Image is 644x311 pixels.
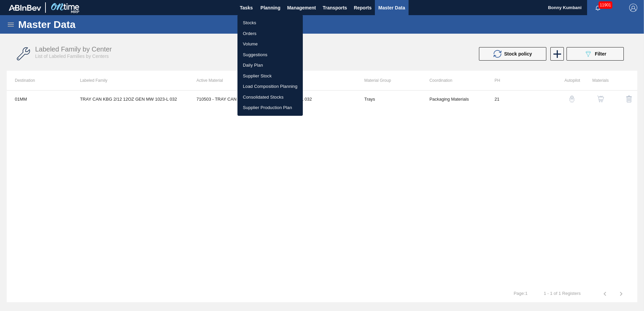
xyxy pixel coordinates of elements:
[237,18,303,28] a: Stocks
[237,60,303,71] a: Daily Plan
[237,39,303,49] a: Volume
[237,81,303,92] a: Load Composition Planning
[237,102,303,113] a: Supplier Production Plan
[237,28,303,39] a: Orders
[237,49,303,60] a: Suggestions
[237,71,303,81] a: Supplier Stock
[237,92,303,103] a: Consolidated Stocks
